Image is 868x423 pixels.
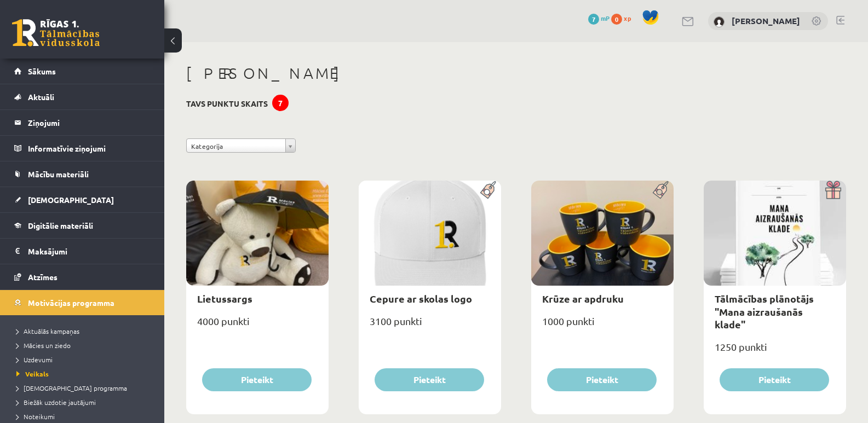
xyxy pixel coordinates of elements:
a: Krūze ar apdruku [542,292,624,305]
span: Veikals [16,369,49,378]
span: xp [624,14,631,22]
span: [DEMOGRAPHIC_DATA] programma [16,384,127,392]
a: [PERSON_NAME] [732,15,800,26]
button: Pieteikt [375,368,484,391]
a: Digitālie materiāli [14,213,151,238]
span: Uzdevumi [16,355,53,364]
img: Dāvana ar pārsteigumu [821,181,846,199]
span: 7 [588,14,599,25]
a: Veikals [16,369,153,379]
a: Maksājumi [14,239,151,264]
span: Sākums [28,66,56,76]
div: 4000 punkti [186,312,329,339]
a: 0 xp [611,14,636,22]
span: Biežāk uzdotie jautājumi [16,398,96,407]
span: Mācies un ziedo [16,341,71,350]
div: 1000 punkti [531,312,674,339]
img: Populāra prece [476,181,501,199]
legend: Ziņojumi [28,110,151,135]
span: Mācību materiāli [28,169,89,179]
a: Cepure ar skolas logo [370,292,472,305]
span: Atzīmes [28,272,58,282]
div: 3100 punkti [359,312,501,339]
img: Populāra prece [649,181,674,199]
a: Lietussargs [197,292,252,305]
a: Aktuālās kampaņas [16,326,153,336]
img: Amālija Gabrene [714,16,725,27]
a: Mācību materiāli [14,161,151,187]
a: Ziņojumi [14,110,151,135]
h1: [PERSON_NAME] [186,64,846,83]
div: 7 [272,95,289,111]
button: Pieteikt [202,368,312,391]
a: Motivācijas programma [14,290,151,315]
span: Motivācijas programma [28,298,114,308]
a: Sākums [14,59,151,84]
span: Aktuālās kampaņas [16,327,79,335]
span: Aktuāli [28,92,54,102]
span: mP [601,14,610,22]
button: Pieteikt [547,368,657,391]
span: [DEMOGRAPHIC_DATA] [28,195,114,205]
legend: Maksājumi [28,239,151,264]
a: 7 mP [588,14,610,22]
a: Rīgas 1. Tālmācības vidusskola [12,19,100,47]
a: Kategorija [186,138,296,153]
a: Tālmācības plānotājs "Mana aizraušanās klade" [715,292,814,331]
a: [DEMOGRAPHIC_DATA] programma [16,383,153,393]
div: 1250 punkti [704,338,846,365]
a: Uzdevumi [16,355,153,364]
span: Kategorija [191,139,281,153]
a: [DEMOGRAPHIC_DATA] [14,187,151,212]
a: Noteikumi [16,412,153,421]
a: Atzīmes [14,264,151,289]
a: Informatīvie ziņojumi [14,136,151,161]
span: Digitālie materiāli [28,221,93,230]
span: 0 [611,14,622,25]
a: Mācies un ziedo [16,340,153,350]
a: Aktuāli [14,84,151,109]
span: Noteikumi [16,412,55,421]
legend: Informatīvie ziņojumi [28,136,151,161]
a: Biežāk uzdotie jautājumi [16,397,153,407]
h3: Tavs punktu skaits [186,99,268,108]
button: Pieteikt [720,368,829,391]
